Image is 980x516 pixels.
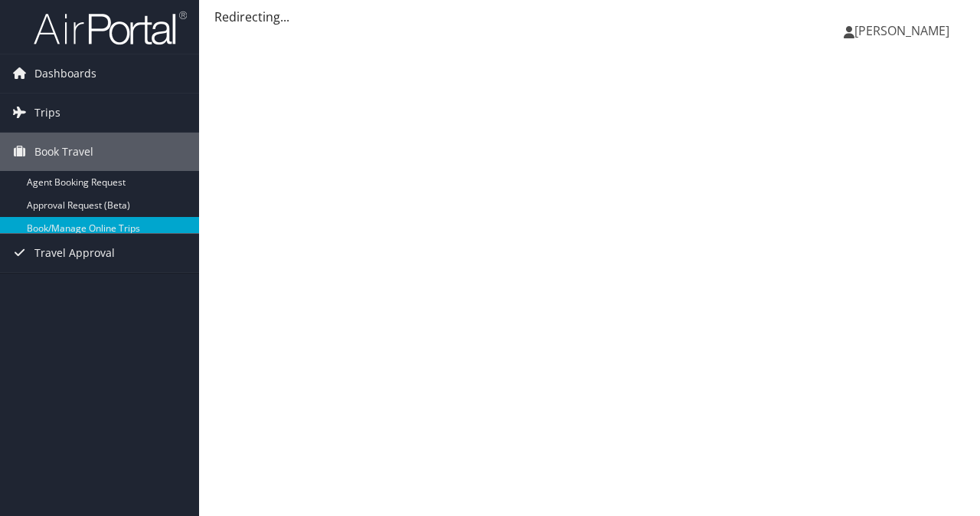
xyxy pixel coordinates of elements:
[34,10,187,46] img: airportal-logo.png
[34,234,115,272] span: Travel Approval
[34,94,60,132] span: Trips
[34,133,93,171] span: Book Travel
[34,54,96,93] span: Dashboards
[844,8,965,54] a: [PERSON_NAME]
[854,22,949,39] span: [PERSON_NAME]
[214,8,965,26] div: Redirecting...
